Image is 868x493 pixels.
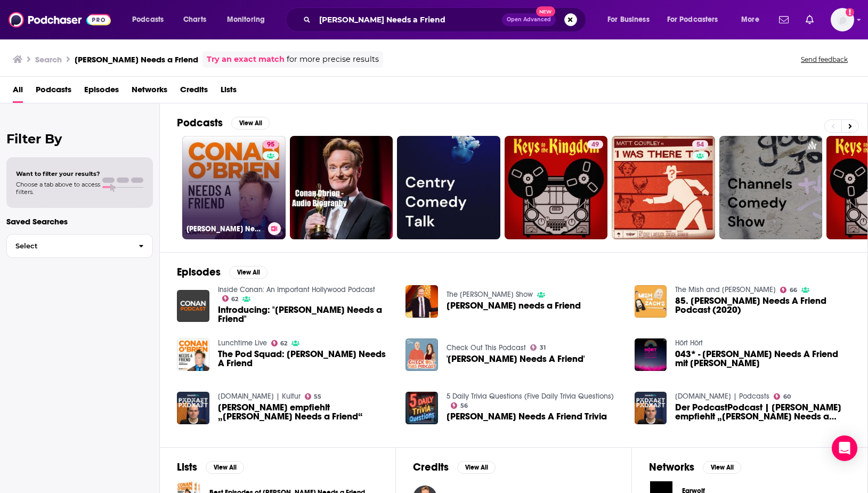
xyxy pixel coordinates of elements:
[696,140,704,150] span: 54
[287,53,379,66] span: for more precise results
[612,136,715,239] a: 54
[846,8,854,17] svg: Add a profile image
[649,460,694,474] h2: Networks
[675,350,850,368] a: 043* - Conan O'Brien Needs A Friend mit Julia Louis-Dreyfus
[206,461,244,474] button: View All
[447,301,581,310] span: [PERSON_NAME] needs a Friend
[675,338,703,347] a: Hört Hört
[675,296,850,314] span: 85. [PERSON_NAME] Needs A Friend Podcast (2020)
[315,11,502,28] input: Search podcasts, credits, & more...
[267,140,274,150] span: 95
[218,338,267,347] a: Lunchtime Live
[227,12,265,27] span: Monitoring
[207,53,285,66] a: Try an exact match
[505,136,608,239] a: 49
[447,354,585,363] span: '[PERSON_NAME] Needs A Friend'
[831,8,854,31] button: Show profile menu
[314,394,321,399] span: 55
[635,338,667,371] img: 043* - Conan O'Brien Needs A Friend mit Julia Louis-Dreyfus
[229,266,267,279] button: View All
[635,285,667,318] img: 85. Conan O'Brien Needs A Friend Podcast (2020)
[16,170,100,177] span: Want to filter your results?
[218,305,393,324] span: Introducing: "[PERSON_NAME] Needs a Friend"
[675,350,850,368] span: 043* - [PERSON_NAME] Needs A Friend mit [PERSON_NAME]
[635,392,667,424] img: Der PodcastPodcast | Gregor Kartsios empfiehlt „Conan O’Brien Needs a Friend“
[222,295,239,302] a: 62
[457,461,496,474] button: View All
[405,285,438,318] a: Conan O'Brien needs a Friend
[177,290,209,322] img: Introducing: "Conan O'Brien Needs a Friend"
[13,81,23,103] a: All
[176,11,213,28] a: Charts
[607,12,650,27] span: For Business
[831,8,854,31] span: Logged in as Isla
[177,265,267,279] a: EpisodesView All
[675,296,850,314] a: 85. Conan O'Brien Needs A Friend Podcast (2020)
[447,343,526,352] a: Check Out This Podcast
[132,81,167,103] span: Networks
[780,287,797,293] a: 66
[218,305,393,324] a: Introducing: "Conan O'Brien Needs a Friend"
[447,301,581,310] a: Conan O'Brien needs a Friend
[186,224,264,233] h3: [PERSON_NAME] Needs A Friend
[692,140,708,149] a: 54
[405,392,438,424] img: Conan O'Brien Needs A Friend Trivia
[447,354,585,363] a: 'Conan O'Brien Needs A Friend'
[649,460,741,474] a: NetworksView All
[405,338,438,371] img: 'Conan O'Brien Needs A Friend'
[587,140,603,149] a: 49
[218,285,375,294] a: Inside Conan: An Important Hollywood Podcast
[177,460,197,474] h2: Lists
[447,392,614,401] a: 5 Daily Trivia Questions (Five Daily Trivia Questions)
[221,81,237,103] a: Lists
[271,340,288,346] a: 62
[832,435,857,461] div: Open Intercom Messenger
[132,12,164,27] span: Podcasts
[741,12,759,27] span: More
[84,81,119,103] a: Episodes
[218,350,393,368] a: The Pod Squad: Conan O'Brien Needs A Friend
[675,403,850,421] a: Der PodcastPodcast | Gregor Kartsios empfiehlt „Conan O’Brien Needs a Friend“
[600,11,663,28] button: open menu
[35,54,62,64] h3: Search
[218,403,393,421] a: Gregor Kartsios empfiehlt „Conan O’Brien Needs a Friend“
[774,393,791,400] a: 60
[451,402,468,409] a: 56
[9,10,111,30] img: Podchaser - Follow, Share and Rate Podcasts
[801,11,818,29] a: Show notifications dropdown
[798,55,851,64] button: Send feedback
[447,290,533,299] a: The Ryan Tubridy Show
[413,460,449,474] h2: Credits
[75,54,198,64] h3: [PERSON_NAME] Needs a Friend
[591,140,599,150] span: 49
[7,243,130,249] span: Select
[177,392,209,424] img: Gregor Kartsios empfiehlt „Conan O’Brien Needs a Friend“
[502,13,556,26] button: Open AdvancedNew
[530,344,546,351] a: 31
[703,461,741,474] button: View All
[218,392,301,401] a: detektor.fm | Kultur
[183,12,206,27] span: Charts
[660,11,734,28] button: open menu
[783,394,791,399] span: 60
[831,8,854,31] img: User Profile
[220,11,279,28] button: open menu
[177,338,209,371] img: The Pod Squad: Conan O'Brien Needs A Friend
[36,81,71,103] a: Podcasts
[180,81,208,103] a: Credits
[305,393,322,400] a: 55
[177,460,244,474] a: ListsView All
